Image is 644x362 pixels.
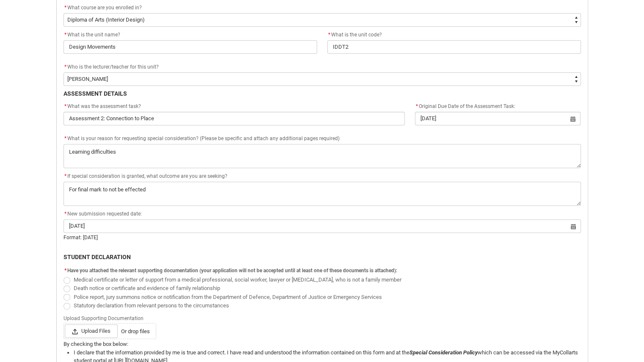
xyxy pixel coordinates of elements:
abbr: required [64,135,66,141]
b: ASSESSMENT DETAILS [64,90,127,97]
abbr: required [64,5,66,11]
span: What is the unit name? [64,32,120,38]
span: New submission requested date: [64,211,142,217]
span: Or drop files [121,327,150,336]
abbr: required [328,32,330,38]
abbr: required [64,32,66,38]
i: Special Consideration Policy [409,349,478,356]
span: Who is the lecturer/teacher for this unit? [67,64,159,70]
abbr: required [64,173,66,179]
abbr: required [64,64,66,70]
span: What is your reason for requesting special consideration? (Please be specific and attach any addi... [64,135,340,141]
p: By checking the box below: [64,340,581,348]
div: Format: [DATE] [64,234,581,241]
span: What was the assessment task? [64,103,141,109]
span: Have you attached the relevant supporting documentation (your application will not be accepted un... [67,268,397,274]
abbr: required [416,103,418,109]
span: Police report, jury summons notice or notification from the Department of Defence, Department of ... [74,294,382,300]
b: STUDENT DECLARATION [64,254,131,260]
abbr: required [64,268,66,274]
span: Statutory declaration from relevant persons to the circumstances [74,302,229,309]
span: What is the unit code? [327,32,382,38]
span: Upload Files [65,324,118,338]
span: Upload Supporting Documentation [64,313,147,322]
span: If special consideration is granted, what outcome are you are seeking? [64,173,227,179]
abbr: required [64,103,66,109]
span: Original Due Date of the Assessment Task: [415,103,515,109]
span: Medical certificate or letter of support from a medical professional, social worker, lawyer or [M... [74,276,401,283]
abbr: required [64,211,66,217]
span: Death notice or certificate and evidence of family relationship [74,285,220,291]
span: What course are you enrolled in? [67,5,142,11]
